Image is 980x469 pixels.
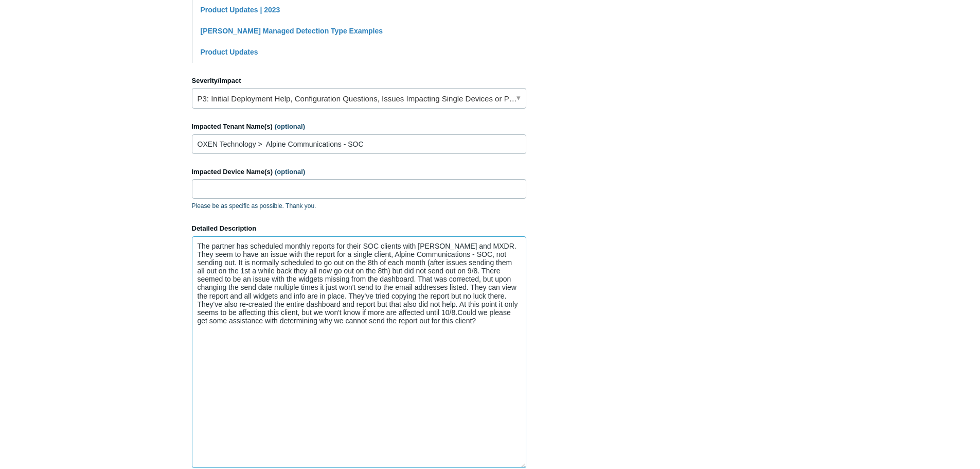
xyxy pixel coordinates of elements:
a: [PERSON_NAME] Managed Detection Type Examples [201,27,383,35]
span: (optional) [275,123,305,130]
span: (optional) [275,168,305,176]
a: P3: Initial Deployment Help, Configuration Questions, Issues Impacting Single Devices or Past Out... [192,88,526,109]
a: Product Updates [201,48,258,56]
label: Detailed Description [192,223,526,234]
label: Impacted Tenant Name(s) [192,121,526,132]
label: Impacted Device Name(s) [192,167,526,177]
label: Severity/Impact [192,76,526,86]
a: Product Updates | 2023 [201,6,280,14]
p: Please be as specific as possible. Thank you. [192,201,526,211]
